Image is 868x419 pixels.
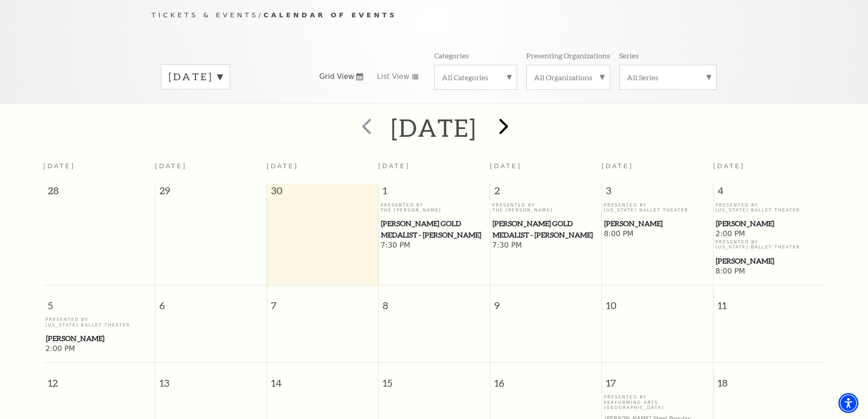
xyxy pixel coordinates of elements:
[716,255,822,267] span: [PERSON_NAME]
[46,344,153,354] span: 2:00 PM
[379,363,490,394] span: 15
[604,202,711,213] p: Presented By [US_STATE] Ballet Theater
[492,241,599,251] span: 7:30 PM
[714,184,825,202] span: 4
[715,255,822,267] a: Peter Pan
[715,229,822,239] span: 2:00 PM
[155,184,267,202] span: 29
[627,72,709,82] label: All Series
[490,162,522,170] span: [DATE]
[43,184,155,202] span: 28
[43,363,155,394] span: 12
[490,184,601,202] span: 2
[715,239,822,250] p: Presented By [US_STATE] Ballet Theater
[714,285,825,317] span: 11
[602,363,713,394] span: 17
[169,70,222,84] label: [DATE]
[46,333,153,344] a: Peter Pan
[714,363,825,394] span: 18
[380,218,488,240] a: Cliburn Gold Medalist - Aristo Sham
[46,333,152,344] span: [PERSON_NAME]
[526,51,610,60] p: Presenting Organizations
[379,285,490,317] span: 8
[601,162,633,170] span: [DATE]
[377,72,409,82] span: List View
[391,113,477,142] h2: [DATE]
[716,218,822,229] span: [PERSON_NAME]
[152,10,717,21] p: /
[267,363,378,394] span: 14
[602,184,713,202] span: 3
[604,394,711,410] p: Presented By Performing Arts [GEOGRAPHIC_DATA]
[493,218,599,240] span: [PERSON_NAME] Gold Medalist - [PERSON_NAME]
[267,184,378,202] span: 30
[715,267,822,277] span: 8:00 PM
[486,112,519,144] button: next
[490,363,601,394] span: 16
[263,11,397,19] span: Calendar of Events
[155,285,267,317] span: 6
[319,72,354,82] span: Grid View
[43,285,155,317] span: 5
[379,184,490,202] span: 1
[604,218,710,229] span: [PERSON_NAME]
[715,218,822,229] a: Peter Pan
[442,72,509,82] label: All Categories
[713,162,745,170] span: [DATE]
[604,229,711,239] span: 8:00 PM
[378,162,410,170] span: [DATE]
[619,51,639,60] p: Series
[838,393,858,413] div: Accessibility Menu
[152,11,259,19] span: Tickets & Events
[715,202,822,213] p: Presented By [US_STATE] Ballet Theater
[434,51,469,60] p: Categories
[267,162,298,170] span: [DATE]
[492,202,599,213] p: Presented By The [PERSON_NAME]
[490,285,601,317] span: 9
[43,162,75,170] span: [DATE]
[380,202,488,213] p: Presented By The [PERSON_NAME]
[381,218,487,240] span: [PERSON_NAME] Gold Medalist - [PERSON_NAME]
[267,285,378,317] span: 7
[492,218,599,240] a: Cliburn Gold Medalist - Aristo Sham
[155,363,267,394] span: 13
[604,218,711,229] a: Peter Pan
[534,72,602,82] label: All Organizations
[602,285,713,317] span: 10
[349,112,382,144] button: prev
[46,317,153,327] p: Presented By [US_STATE] Ballet Theater
[155,162,187,170] span: [DATE]
[380,241,488,251] span: 7:30 PM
